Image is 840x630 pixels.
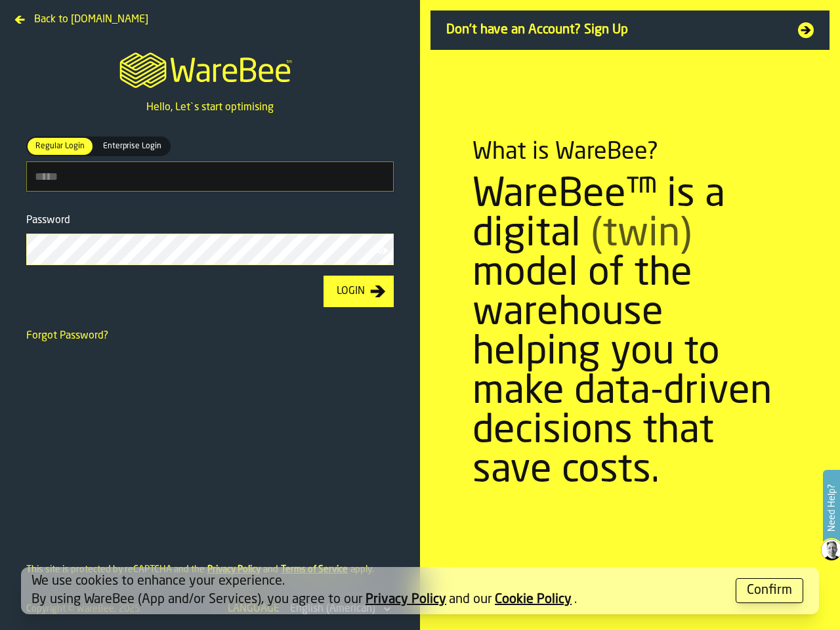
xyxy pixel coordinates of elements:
span: Back to [DOMAIN_NAME] [34,12,148,28]
div: Password [26,213,394,228]
label: Need Help? [824,471,839,545]
button: button-Login [324,276,394,307]
label: button-toolbar-Password [26,213,394,265]
a: logo-header [108,37,312,100]
label: button-toolbar-[object Object] [26,136,394,192]
a: Forgot Password? [26,331,108,341]
span: Enterprise Login [98,140,167,152]
button: button-toolbar-Password [375,244,391,257]
span: Regular Login [30,140,90,152]
label: button-switch-multi-Regular Login [26,136,94,156]
button: button- [736,578,803,603]
div: Confirm [747,581,792,600]
p: Hello, Let`s start optimising [146,100,274,115]
label: button-switch-multi-Enterprise Login [94,136,171,156]
div: thumb [28,138,93,155]
span: Don't have an Account? Sign Up [446,21,782,39]
a: Cookie Policy [495,593,572,606]
a: Don't have an Account? Sign Up [430,10,829,50]
div: Login [331,283,370,299]
a: Back to [DOMAIN_NAME] [10,10,154,21]
div: What is WareBee? [472,139,658,165]
span: (twin) [591,215,692,255]
div: We use cookies to enhance your experience. By using WareBee (App and/or Services), you agree to o... [31,572,725,609]
input: button-toolbar-Password [26,234,394,265]
div: WareBee™ is a digital model of the warehouse helping you to make data-driven decisions that save ... [472,176,787,491]
div: alert-[object Object] [21,567,819,614]
div: thumb [95,138,169,155]
input: button-toolbar-[object Object] [26,161,394,192]
a: Privacy Policy [366,593,446,606]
